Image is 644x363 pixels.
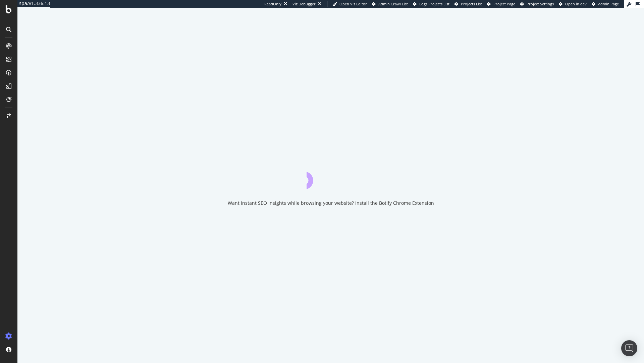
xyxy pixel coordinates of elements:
span: Open Viz Editor [339,1,367,6]
div: Want instant SEO insights while browsing your website? Install the Botify Chrome Extension [228,200,434,206]
a: Project Page [487,1,515,7]
div: Viz Debugger: [292,1,317,7]
div: Open Intercom Messenger [621,340,637,356]
span: Project Settings [527,1,554,6]
a: Open in dev [559,1,587,7]
a: Projects List [454,1,482,7]
a: Open Viz Editor [333,1,367,7]
a: Admin Crawl List [372,1,408,7]
span: Logs Projects List [419,1,449,6]
span: Admin Page [598,1,619,6]
span: Admin Crawl List [378,1,408,6]
div: ReadOnly: [264,1,282,7]
span: Project Page [493,1,515,6]
a: Logs Projects List [413,1,449,7]
div: animation [307,165,355,189]
span: Projects List [461,1,482,6]
a: Admin Page [592,1,619,7]
span: Open in dev [565,1,587,6]
a: Project Settings [520,1,554,7]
